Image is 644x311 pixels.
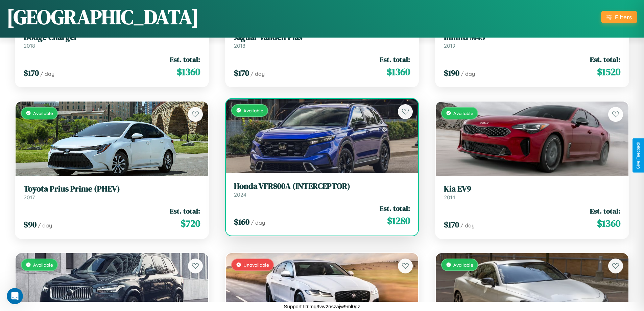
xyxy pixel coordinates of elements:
[251,219,265,226] span: / day
[453,262,473,268] span: Available
[387,214,410,227] span: $ 1280
[444,219,459,230] span: $ 170
[251,70,265,77] span: / day
[444,32,620,42] h3: Infiniti M45
[444,32,620,49] a: Infiniti M452019
[24,42,35,49] span: 2018
[7,288,23,304] iframe: Intercom live chat
[234,32,410,49] a: Jaguar Vanden Plas2018
[380,203,410,213] span: Est. total:
[234,181,410,198] a: Honda VFR800A (INTERCEPTOR)2024
[444,194,455,201] span: 2014
[444,184,620,201] a: Kia EV92014
[234,181,410,191] h3: Honda VFR800A (INTERCEPTOR)
[243,262,269,268] span: Unavailable
[33,110,53,116] span: Available
[7,3,199,31] h1: [GEOGRAPHIC_DATA]
[234,216,249,227] span: $ 160
[460,222,475,229] span: / day
[170,206,200,216] span: Est. total:
[177,65,200,79] span: $ 1360
[590,206,620,216] span: Est. total:
[234,191,246,198] span: 2024
[444,184,620,194] h3: Kia EV9
[24,219,37,230] span: $ 90
[24,32,200,49] a: Dodge Charger2018
[380,54,410,64] span: Est. total:
[387,65,410,79] span: $ 1360
[243,108,263,113] span: Available
[444,67,459,79] span: $ 190
[24,194,35,201] span: 2017
[24,67,39,79] span: $ 170
[284,302,360,311] p: Support ID: mg9vw2nszajw9ml0gz
[453,110,473,116] span: Available
[38,222,52,229] span: / day
[615,14,632,21] div: Filters
[444,42,455,49] span: 2019
[636,142,641,169] div: Give Feedback
[590,54,620,64] span: Est. total:
[24,184,200,194] h3: Toyota Prius Prime (PHEV)
[234,32,410,42] h3: Jaguar Vanden Plas
[24,32,200,42] h3: Dodge Charger
[24,184,200,201] a: Toyota Prius Prime (PHEV)2017
[181,217,200,230] span: $ 720
[601,11,637,23] button: Filters
[40,70,54,77] span: / day
[33,262,53,268] span: Available
[234,67,249,79] span: $ 170
[461,70,475,77] span: / day
[597,65,620,79] span: $ 1520
[597,217,620,230] span: $ 1360
[170,54,200,64] span: Est. total:
[234,42,245,49] span: 2018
